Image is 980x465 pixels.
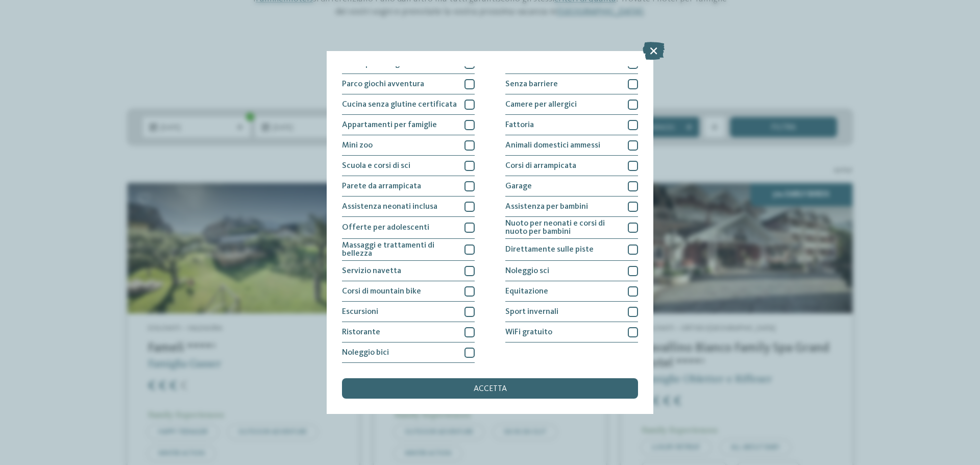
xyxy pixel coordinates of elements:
span: Scuola e corsi di sci [342,162,410,170]
span: Sport invernali [505,308,558,316]
span: Parete da arrampicata [342,182,421,190]
span: Massaggi e trattamenti di bellezza [342,241,457,258]
span: Servizio navetta [342,267,401,275]
span: Garage [505,182,532,190]
span: Senza barriere [505,80,558,88]
span: Assistenza per bambini [505,203,588,211]
span: Appartamenti per famiglie [342,121,437,129]
span: Corsi di mountain bike [342,287,421,296]
span: Equitazione [505,287,548,296]
span: Nuoto per neonati e corsi di nuoto per bambini [505,219,620,236]
span: Animali domestici ammessi [505,141,600,150]
span: Noleggio sci [505,267,549,275]
span: Offerte per adolescenti [342,224,429,232]
span: Noleggio bici [342,349,389,357]
span: Parco giochi avventura [342,80,424,88]
span: WiFi gratuito [505,328,552,336]
span: Mini zoo [342,141,373,150]
span: Direttamente sulle piste [505,246,594,254]
span: Escursioni [342,308,378,316]
span: Cucina senza glutine certificata [342,101,457,109]
span: Camere per allergici [505,101,577,109]
span: Fattoria [505,121,534,129]
span: Corsi di arrampicata [505,162,576,170]
span: Assistenza neonati inclusa [342,203,437,211]
span: Ristorante [342,328,380,336]
span: accetta [474,385,507,393]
